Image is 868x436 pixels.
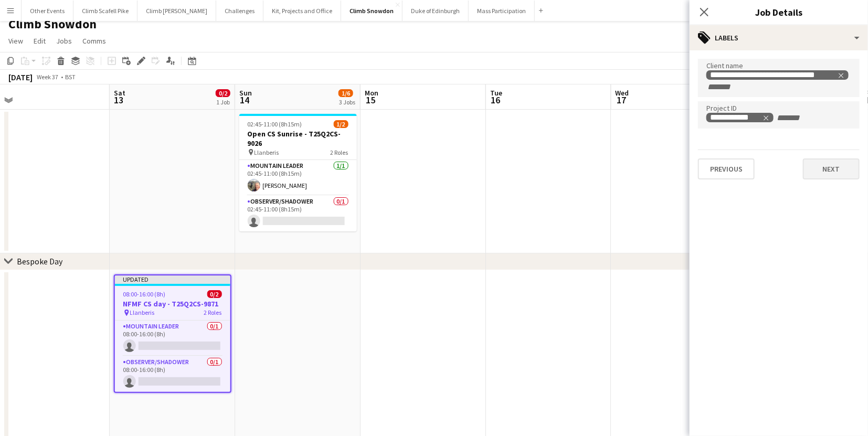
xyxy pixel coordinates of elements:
[216,98,230,106] div: 1 Job
[115,275,230,284] div: Updated
[490,88,502,98] span: Tue
[469,1,535,21] button: Mass Participation
[710,71,845,79] div: Nazar Fattima Memorial Foundation
[403,1,469,21] button: Duke of Edinburgh
[216,1,263,21] button: Challenges
[78,34,110,48] a: Comms
[838,71,845,79] delete-icon: Remove tag
[710,113,769,122] div: T25Q2CS-9871
[115,299,230,309] h3: NFMF CS day - T25Q2CS-9871
[114,274,231,393] app-job-card: Updated08:00-16:00 (8h)0/2NFMF CS day - T25Q2CS-9871 Llanberis2 RolesMountain Leader0/108:00-16:0...
[8,16,97,32] h1: Climb Snowdon
[22,1,73,21] button: Other Events
[331,148,348,156] span: 2 Roles
[82,36,106,46] span: Comms
[238,94,252,106] span: 14
[114,88,125,98] span: Sat
[761,113,770,122] delete-icon: Remove tag
[216,89,230,97] span: 0/2
[29,34,50,48] a: Edit
[112,94,125,106] span: 13
[239,129,357,148] h3: Open CS Sunrise - T25Q2CS-9026
[614,94,629,106] span: 17
[239,88,252,98] span: Sun
[207,290,222,298] span: 0/2
[338,89,353,97] span: 1/6
[334,120,348,128] span: 1/2
[35,73,61,81] span: Week 37
[52,34,76,48] a: Jobs
[115,356,230,392] app-card-role: Observer/Shadower0/108:00-16:00 (8h)
[115,321,230,356] app-card-role: Mountain Leader0/108:00-16:00 (8h)
[73,1,137,21] button: Climb Scafell Pike
[239,160,357,196] app-card-role: Mountain Leader1/102:45-11:00 (8h15m)[PERSON_NAME]
[698,158,755,179] button: Previous
[690,25,868,50] div: Labels
[65,73,76,81] div: BST
[339,98,355,106] div: 3 Jobs
[8,36,23,46] span: View
[255,148,279,156] span: Llanberis
[239,114,357,231] app-job-card: 02:45-11:00 (8h15m)1/2Open CS Sunrise - T25Q2CS-9026 Llanberis2 RolesMountain Leader1/102:45-11:0...
[365,88,378,98] span: Mon
[706,82,751,92] input: + Label
[34,36,46,46] span: Edit
[8,72,33,82] div: [DATE]
[489,94,502,106] span: 16
[17,256,62,267] div: Bespoke Day
[56,36,72,46] span: Jobs
[341,1,403,21] button: Climb Snowdon
[363,94,378,106] span: 15
[616,88,629,98] span: Wed
[204,309,222,316] span: 2 Roles
[130,309,155,316] span: Llanberis
[123,290,166,298] span: 08:00-16:00 (8h)
[4,34,27,48] a: View
[248,120,302,128] span: 02:45-11:00 (8h15m)
[239,196,357,231] app-card-role: Observer/Shadower0/102:45-11:00 (8h15m)
[263,1,341,21] button: Kit, Projects and Office
[803,158,860,179] button: Next
[690,5,868,19] h3: Job Details
[776,113,821,123] input: + Label
[137,1,216,21] button: Climb [PERSON_NAME]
